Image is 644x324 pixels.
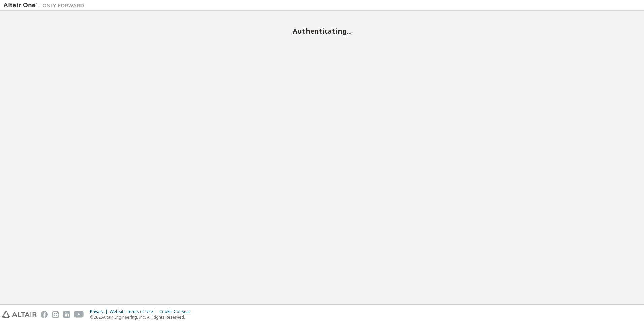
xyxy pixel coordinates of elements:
[3,2,88,9] img: Altair One
[90,309,110,314] div: Privacy
[90,314,194,320] p: © 2025 Altair Engineering, Inc. All Rights Reserved.
[110,309,159,314] div: Website Terms of Use
[159,309,194,314] div: Cookie Consent
[3,27,641,35] h2: Authenticating...
[2,311,37,318] img: altair_logo.svg
[52,311,59,318] img: instagram.svg
[74,311,84,318] img: youtube.svg
[63,311,70,318] img: linkedin.svg
[41,311,48,318] img: facebook.svg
